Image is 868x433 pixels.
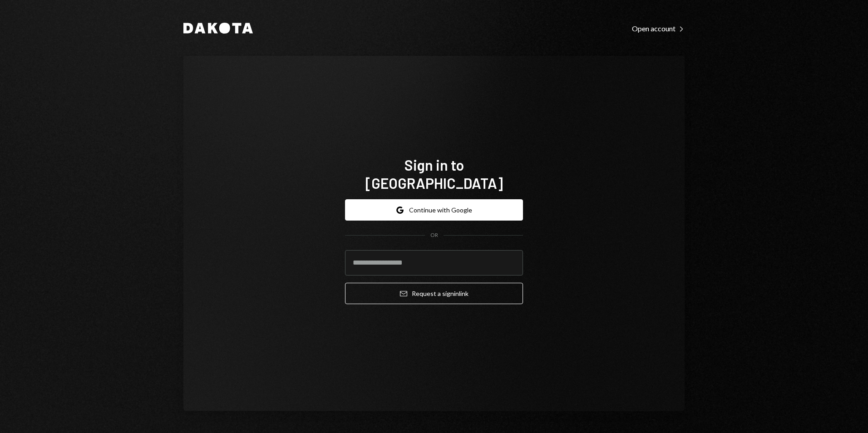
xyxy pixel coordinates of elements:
[632,23,685,33] a: Open account
[345,283,523,304] button: Request a signinlink
[345,156,523,192] h1: Sign in to [GEOGRAPHIC_DATA]
[632,24,685,33] div: Open account
[345,199,523,221] button: Continue with Google
[430,231,438,239] div: OR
